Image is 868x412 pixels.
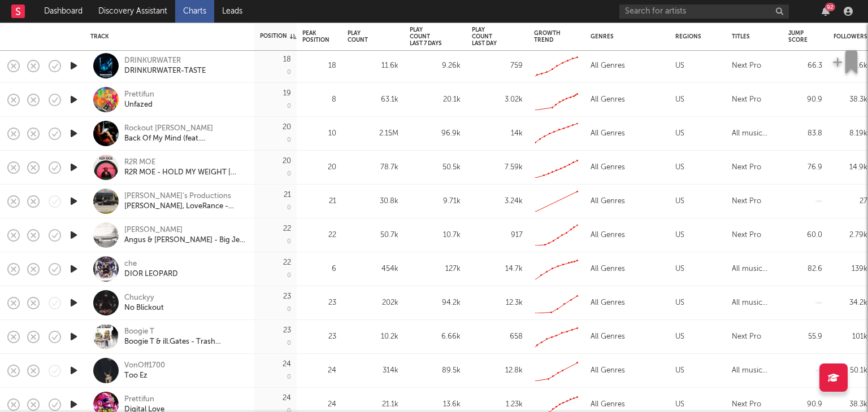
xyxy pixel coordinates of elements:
div: 8.19k [834,127,867,141]
div: 7.59k [472,161,523,174]
div: Prettifun [124,395,164,405]
div: 139k [834,262,867,276]
div: Growth Trend [534,30,562,43]
div: US [675,59,684,73]
div: Peak Position [302,30,329,43]
div: 2.79k [834,229,867,242]
div: 96.9k [410,127,461,141]
div: Chuckyy [124,293,154,303]
div: Next Pro [732,398,761,411]
div: US [675,127,684,141]
div: Angus & [PERSON_NAME] - Big Jet Plane ([PERSON_NAME] Flip) [124,235,246,246]
div: Genres [591,33,658,40]
div: 0 [287,137,291,143]
div: 63.1k [348,93,398,107]
div: Back Of My Mind (feat. [PERSON_NAME]) [124,134,246,144]
div: 24 [302,364,336,378]
a: Boogie TBoogie T & ill.Gates - Trash Bandicoot [124,327,246,347]
div: 202k [348,296,398,310]
div: 24 [283,395,291,402]
div: 10.2k [348,330,398,344]
div: 24 [302,398,336,411]
a: cheDIOR LEOPARD [124,259,178,279]
div: Next Pro [732,93,761,107]
div: All Genres [591,296,625,310]
div: 23 [302,296,336,310]
div: 23 [283,327,291,334]
div: 0 [287,306,291,313]
div: 0 [287,205,291,211]
div: Track [90,33,243,40]
div: US [675,296,684,310]
div: DIOR LEOPARD [124,269,178,279]
div: US [675,161,684,174]
div: 0 [287,239,291,245]
div: All Genres [591,364,625,378]
a: PrettifunUnfazed [124,90,154,110]
div: 12.8k [472,364,523,378]
div: 0 [287,340,291,347]
div: No Blickout [124,303,164,313]
div: 90.9 [788,93,822,107]
div: 14.7k [472,262,523,276]
div: 10.7k [410,229,461,242]
div: [PERSON_NAME] [124,225,246,235]
div: US [675,364,684,378]
div: 55.9 [788,330,822,344]
div: 658 [472,330,523,344]
div: Next Pro [732,229,761,242]
button: 92 [822,7,830,16]
div: 92 [825,3,835,11]
div: R2R MOE [124,157,246,168]
div: 12.3k [472,296,523,310]
div: [PERSON_NAME]’s Productions [124,191,231,201]
div: All music genres [732,364,777,378]
div: Titles [732,33,771,40]
div: All Genres [591,262,625,276]
div: All Genres [591,127,625,141]
div: All Genres [591,195,625,208]
div: 1.23k [472,398,523,411]
div: 8 [302,93,336,107]
div: 34.2k [834,296,867,310]
input: Search for artists [619,5,789,19]
div: 10 [302,127,336,141]
div: All music genres, New & Hot [732,262,777,276]
div: All music genres [732,127,777,141]
div: 30.8k [348,195,398,208]
div: Followers [834,33,867,40]
div: 0 [287,171,291,177]
div: 76.9 [788,161,822,174]
div: 20 [283,157,291,165]
div: 82.6 [788,262,822,276]
div: 94.2k [410,296,461,310]
div: All Genres [591,161,625,174]
div: Play Count Last 7 Days [410,27,444,47]
div: Unfazed [124,100,154,110]
div: 759 [472,59,523,73]
div: 23 [302,330,336,344]
div: All Genres [591,330,625,344]
div: US [675,195,684,208]
div: che [124,259,178,269]
div: 0 [287,374,291,380]
div: 0 [287,273,291,279]
div: 27 [834,195,867,208]
div: 22 [302,229,336,242]
div: 9.26k [410,59,461,73]
div: Next Pro [732,330,761,344]
div: US [675,93,684,107]
div: 6.66k [410,330,461,344]
div: Next Pro [732,161,761,174]
div: Boogie T [124,327,246,337]
div: 66.3 [788,59,822,73]
div: 60.0 [788,229,822,242]
div: R2R MOE - HOLD MY WEIGHT | THE BOOTH [124,168,246,178]
div: 13.6k [410,398,461,411]
div: 0 [287,103,291,109]
div: Jump Score [788,30,808,43]
div: 917 [472,229,523,242]
div: 83.8 [788,127,822,141]
div: 19 [283,90,291,97]
div: All Genres [591,59,625,73]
